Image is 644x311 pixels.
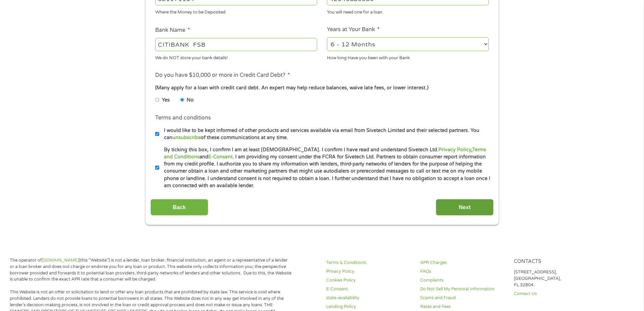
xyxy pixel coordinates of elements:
[155,72,290,79] label: Do you have $10,000 or more in Credit Card Debt?
[155,7,317,16] div: Where the Money to be Deposited
[436,199,494,216] input: Next
[208,154,233,160] a: E-Consent
[159,127,491,141] label: I would like to be kept informed of other products and services available via email from Sivetech...
[420,286,506,292] a: Do Not Sell My Personal Information
[326,260,412,266] a: Terms & Conditions
[514,259,600,265] h4: Contacts
[420,277,506,284] a: Complaints
[514,269,600,288] p: [STREET_ADDRESS], [GEOGRAPHIC_DATA], FL 32804.
[514,291,600,297] a: Contact Us
[326,304,412,310] a: Lending Policy
[326,295,412,301] a: state-availability
[150,199,208,216] input: Back
[10,257,292,283] p: The operator of (this “Website”) is not a lender, loan broker, financial institution, an agent or...
[155,52,317,61] div: We do NOT store your bank details!
[155,27,190,34] label: Bank Name
[420,260,506,266] a: APR Charges
[420,268,506,275] a: FAQs
[326,268,412,275] a: Privacy Policy
[159,146,491,190] label: By ticking this box, I confirm I am at least [DEMOGRAPHIC_DATA]. I confirm I have read and unders...
[327,26,380,33] label: Years at Your Bank
[164,147,486,160] a: Terms and Conditions
[155,114,211,121] label: Terms and conditions
[420,295,506,301] a: Scams and Fraud
[162,96,170,104] label: Yes
[155,84,488,92] div: (Many apply for a loan with credit card debt. An expert may help reduce balances, waive late fees...
[326,286,412,292] a: E-Consent
[42,258,79,263] a: [DOMAIN_NAME]
[187,96,194,104] label: No
[327,7,489,16] div: You will need one for a loan.
[327,52,489,61] div: How long Have you been with your Bank
[420,304,506,310] a: Rates and Fees
[326,277,412,284] a: Cookies Policy
[172,135,201,140] a: unsubscribe
[438,147,471,153] a: Privacy Policy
